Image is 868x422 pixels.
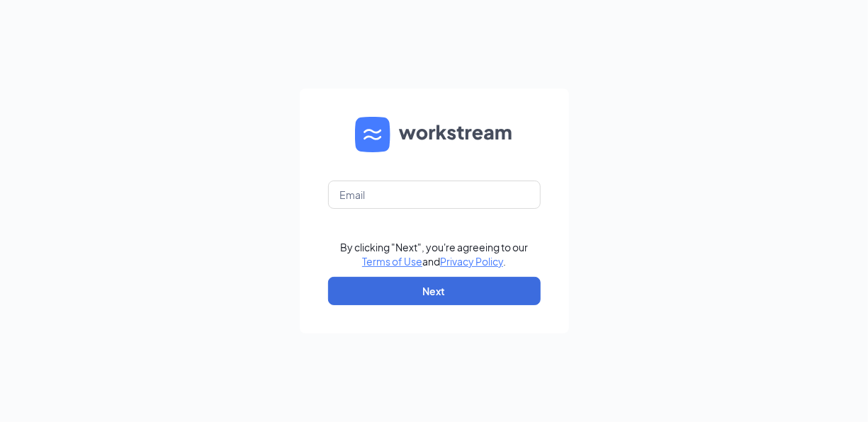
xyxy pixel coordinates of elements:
[355,117,514,152] img: WS logo and Workstream text
[340,240,528,268] div: By clicking "Next", you're agreeing to our and .
[440,255,503,268] a: Privacy Policy
[362,255,422,268] a: Terms of Use
[328,277,541,305] button: Next
[328,181,541,209] input: Email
